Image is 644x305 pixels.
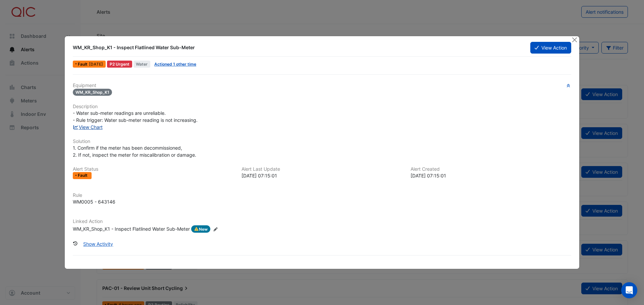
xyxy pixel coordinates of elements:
[154,62,196,67] a: Actioned 1 other time
[191,225,210,233] span: New
[73,219,571,224] h6: Linked Action
[73,193,571,198] h6: Rule
[73,124,103,130] a: View Chart
[73,145,196,158] span: 1. Confirm if the meter has been decommissioned, 2. If not, inspect the meter for miscalibration ...
[73,104,571,109] h6: Description
[133,61,151,68] span: Water
[78,62,89,66] span: Fault
[73,110,198,123] span: - Water sub-meter readings are unreliable. - Rule trigger: Water sub-meter reading is not increas...
[621,282,637,298] div: Open Intercom Messenger
[571,36,578,43] button: Close
[213,227,218,232] fa-icon: Edit Linked Action
[79,238,117,250] button: Show Activity
[73,139,571,144] h6: Solution
[73,83,571,88] h6: Equipment
[89,62,103,67] span: Thu 09-Oct-2025 07:15 AEST
[73,225,190,233] div: WM_KR_Shop_K1 - Inspect Flatlined Water Sub-Meter
[73,166,233,172] h6: Alert Status
[78,173,89,177] span: Fault
[241,172,402,179] div: [DATE] 07:15:01
[73,198,115,205] div: WM0005 - 643146
[530,42,571,54] button: View Action
[107,61,132,68] div: P2 Urgent
[73,89,112,96] span: WM_KR_Shop_K1
[241,166,402,172] h6: Alert Last Update
[411,166,571,172] h6: Alert Created
[411,172,571,179] div: [DATE] 07:15:01
[73,44,522,51] div: WM_KR_Shop_K1 - Inspect Flatlined Water Sub-Meter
